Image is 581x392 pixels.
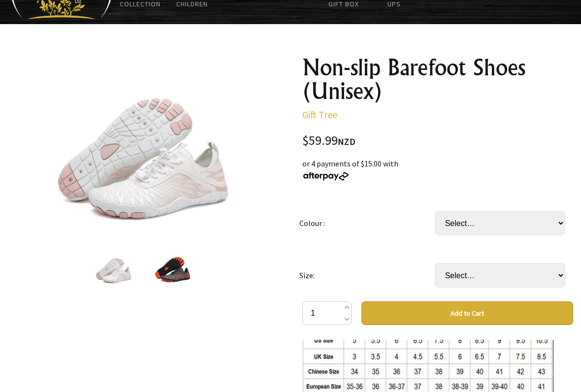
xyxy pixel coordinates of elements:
[302,172,350,181] img: Afterpay
[299,249,435,301] td: Size:
[302,158,573,181] div: or 4 payments of $15.00 with
[95,249,132,287] img: Non-slip Barefoot Shoes (Unisex)
[302,108,337,121] a: Gift Tree
[302,56,573,103] h1: Non-slip Barefoot Shoes (Unisex)
[338,136,355,147] span: NZD
[302,134,573,148] div: $59.99
[299,197,435,249] td: Colour :
[53,56,234,236] img: Non-slip Barefoot Shoes (Unisex)
[154,249,192,287] img: Non-slip Barefoot Shoes (Unisex)
[361,301,573,325] button: Add to Cart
